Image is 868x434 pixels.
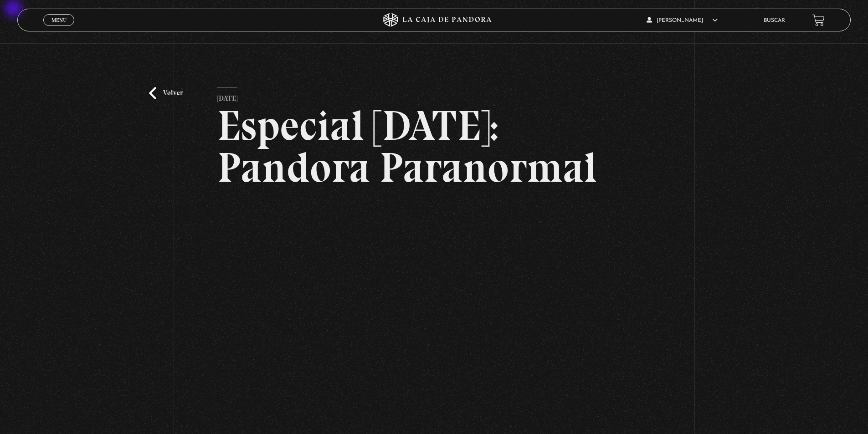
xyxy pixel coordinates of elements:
[48,25,70,31] span: Cerrar
[217,87,237,105] p: [DATE]
[149,87,183,99] a: Volver
[812,14,825,26] a: View your shopping cart
[764,18,785,23] a: Buscar
[217,105,651,189] h2: Especial [DATE]: Pandora Paranormal
[51,17,67,23] span: Menu
[647,18,718,23] span: [PERSON_NAME]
